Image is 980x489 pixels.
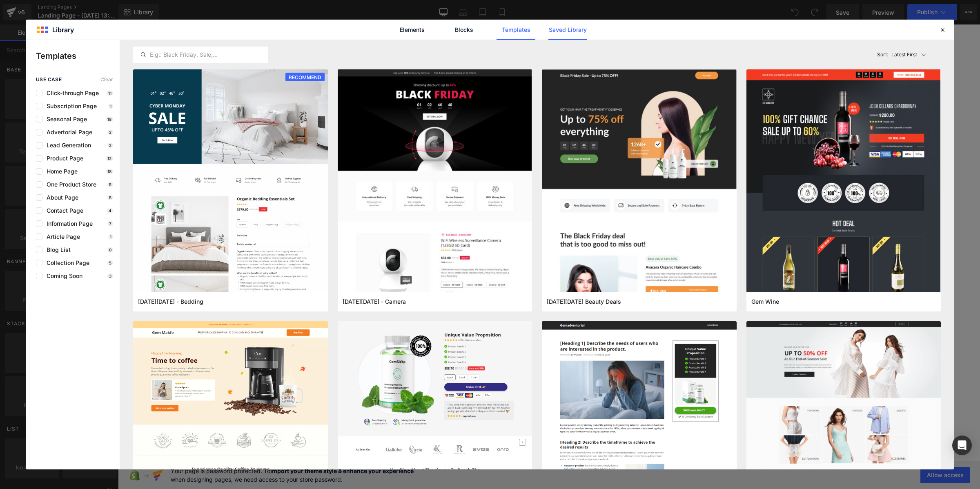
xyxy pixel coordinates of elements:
[107,221,113,226] p: 7
[42,90,99,96] span: Click-through Page
[445,20,483,40] a: Blocks
[36,50,120,62] p: Templates
[107,91,113,96] p: 11
[394,182,468,198] a: Explore Template
[42,233,80,240] span: Article Page
[138,298,203,305] span: Cyber Monday - Bedding
[952,436,972,455] div: Open Intercom Messenger
[106,156,113,161] p: 12
[285,73,325,82] span: RECOMMEND
[42,103,97,109] span: Subscription Page
[393,20,432,40] a: Elements
[42,142,91,149] span: Lead Generation
[107,273,113,278] p: 3
[42,168,78,175] span: Home Page
[107,130,113,135] p: 2
[108,234,113,239] p: 1
[106,169,113,174] p: 18
[42,220,93,227] span: Information Page
[548,20,587,40] a: Saved Library
[199,82,663,92] p: Start building your page
[42,129,92,136] span: Advertorial Page
[42,247,71,253] span: Blog List
[106,117,113,122] p: 18
[107,247,113,252] p: 0
[36,77,62,82] span: use case
[343,298,406,305] span: Black Friday - Camera
[42,181,96,188] span: One Product Store
[100,77,113,82] span: Clear
[874,47,941,63] button: Latest FirstSort:Latest First
[42,273,82,279] span: Coming Soon
[107,195,113,200] p: 5
[497,20,535,40] a: Templates
[42,207,83,214] span: Contact Page
[42,194,78,201] span: About Page
[107,260,113,265] p: 5
[877,52,888,58] span: Sort:
[107,208,113,213] p: 4
[42,260,89,266] span: Collection Page
[107,143,113,148] p: 2
[108,104,113,109] p: 1
[547,298,621,305] span: Black Friday Beauty Deals
[42,116,87,122] span: Seasonal Page
[134,50,268,60] input: E.g.: Black Friday, Sale,...
[107,182,113,187] p: 5
[42,155,83,162] span: Product Page
[751,298,779,305] span: Gem Wine
[199,205,663,211] p: or Drag & Drop elements from left sidebar
[891,51,917,58] p: Latest First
